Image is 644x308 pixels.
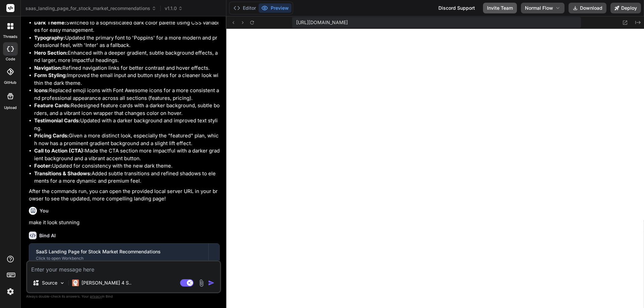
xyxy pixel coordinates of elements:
[165,5,183,12] span: v1.1.0
[34,34,220,49] li: Updated the primary font to 'Poppins' for a more modern and professional feel, with 'Inter' as a ...
[26,293,221,300] p: Always double-check its answers. Your in Bind
[34,64,220,72] li: Refined navigation links for better contrast and hover effects.
[34,49,220,64] li: Enhanced with a deeper gradient, subtle background effects, and larger, more impactful headings.
[4,105,17,111] label: Upload
[3,34,17,40] label: threads
[29,219,220,227] p: make it look stunning
[525,5,553,11] span: Normal Flow
[231,3,259,13] button: Editor
[296,19,348,26] span: [URL][DOMAIN_NAME]
[34,35,65,41] strong: Typography:
[521,3,565,13] button: Normal Flow
[34,132,69,139] strong: Pricing Cards:
[5,286,16,297] img: settings
[34,147,85,154] strong: Call to Action (CTA):
[434,3,479,13] div: Discord Support
[34,117,220,132] li: Updated with a darker background and improved text styling.
[34,163,52,169] strong: Footer:
[34,102,71,109] strong: Feature Cards:
[34,117,80,124] strong: Testimonial Cards:
[39,232,56,239] h6: Bind AI
[40,207,49,214] h6: You
[208,280,215,286] img: icon
[34,72,67,78] strong: Form Styling:
[25,5,156,12] span: saas_landing_page_for_stock_market_recommendations
[226,29,644,308] iframe: Preview
[259,3,291,13] button: Preview
[42,280,57,286] p: Source
[29,244,208,266] button: SaaS Landing Page for Stock Market RecommendationsClick to open Workbench
[34,65,62,71] strong: Navigation:
[34,19,66,26] strong: Dark Theme:
[569,3,606,13] button: Download
[72,280,79,286] img: Claude 4 Sonnet
[610,3,641,13] button: Deploy
[4,80,16,85] label: GitHub
[483,3,517,13] button: Invite Team
[90,294,102,298] span: privacy
[34,87,49,94] strong: Icons:
[34,170,220,185] li: Added subtle transitions and refined shadows to elements for a more dynamic and premium feel.
[36,248,202,255] div: SaaS Landing Page for Stock Market Recommendations
[34,147,220,162] li: Made the CTA section more impactful with a darker gradient background and a vibrant accent button.
[34,50,68,56] strong: Hero Section:
[82,280,131,286] p: [PERSON_NAME] 4 S..
[34,72,220,87] li: Improved the email input and button styles for a cleaner look within the dark theme.
[34,19,220,34] li: Switched to a sophisticated dark color palette using CSS variables for easy management.
[34,170,92,177] strong: Transitions & Shadows:
[198,279,205,287] img: attachment
[36,256,202,261] div: Click to open Workbench
[59,280,65,286] img: Pick Models
[6,56,15,62] label: code
[34,132,220,147] li: Given a more distinct look, especially the "featured" plan, which now has a prominent gradient ba...
[34,162,220,170] li: Updated for consistency with the new dark theme.
[34,102,220,117] li: Redesigned feature cards with a darker background, subtle borders, and a vibrant icon wrapper tha...
[29,188,220,203] p: After the commands run, you can open the provided local server URL in your browser to see the upd...
[34,87,220,102] li: Replaced emoji icons with Font Awesome icons for a more consistent and professional appearance ac...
